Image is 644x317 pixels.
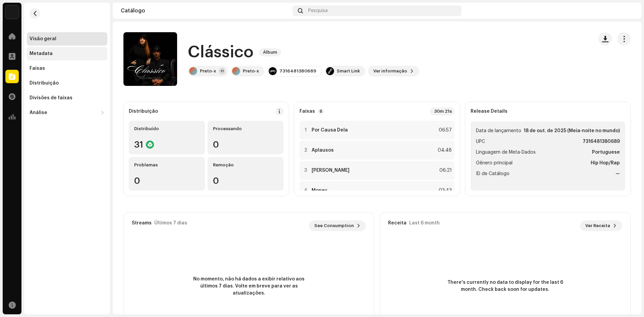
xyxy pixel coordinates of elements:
[132,220,152,226] div: Streams
[471,109,507,114] strong: Release Details
[300,109,315,114] strong: Faixas
[312,188,327,193] strong: Money
[134,126,200,131] div: Distribuído
[476,159,513,167] span: Gênero principal
[312,148,334,153] strong: Aplausos
[129,109,158,114] div: Distribuição
[30,51,53,56] div: Metadata
[430,107,454,115] div: 30m 21s
[524,127,620,135] strong: 18 de out. de 2025 (Meia-noite no mundo)
[309,220,366,231] button: See Consumption
[312,168,350,173] strong: [PERSON_NAME]
[314,219,354,232] span: See Consumption
[409,220,440,226] div: Last 6 month
[476,138,485,146] span: UPC
[585,219,610,232] span: Ver Receita
[213,162,278,168] div: Remoção
[134,162,200,168] div: Problemas
[200,68,216,74] div: Preto-x
[437,126,452,134] div: 06:57
[279,68,316,74] div: 7316481380689
[27,91,107,105] re-m-nav-item: Divisões de faixas
[308,8,328,13] span: Pesquisa
[30,95,72,101] div: Divisões de faixas
[5,5,19,19] img: cd9a510e-9375-452c-b98b-71401b54d8f9
[219,68,225,74] div: +1
[30,81,59,86] div: Distribuição
[188,42,254,63] h1: Clássico
[259,48,281,56] span: Álbum
[368,66,419,76] button: Ver informação
[388,220,407,226] div: Receita
[591,159,620,167] strong: Hip Hop/Rap
[30,66,45,71] div: Faixas
[243,68,259,74] div: Preto-x
[27,47,107,60] re-m-nav-item: Metadata
[445,279,566,293] span: There's currently no data to display for the last 6 month. Check back soon for updates.
[580,220,622,231] button: Ver Receita
[154,220,187,226] div: Últimos 7 dias
[437,166,452,174] div: 06:21
[189,276,309,297] span: No momento, não há dados a exibir relativo aos últimos 7 dias. Volte em breve para ver as atualiz...
[27,76,107,90] re-m-nav-item: Distribuição
[30,110,47,115] div: Análise
[437,187,452,195] div: 03:43
[476,148,536,156] span: Linguagem de Meta-Dados
[615,170,620,178] strong: —
[592,148,620,156] strong: Portuguese
[312,127,348,133] strong: Por Causa Dela
[318,108,324,114] p-badge: 6
[373,64,407,78] span: Ver informação
[623,5,633,16] img: afaf1030-a473-43d5-b6c6-95b27215810d
[27,62,107,75] re-m-nav-item: Faixas
[476,127,521,135] span: Data de lançamento
[337,68,360,74] div: Smart Link
[121,8,290,13] div: Catálogo
[27,106,107,119] re-m-nav-dropdown: Análise
[27,32,107,46] re-m-nav-item: Visão geral
[30,36,56,42] div: Visão geral
[583,138,620,146] strong: 7316481380689
[476,170,509,178] span: ID de Catálogo
[213,126,278,131] div: Processando
[437,146,452,154] div: 04:48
